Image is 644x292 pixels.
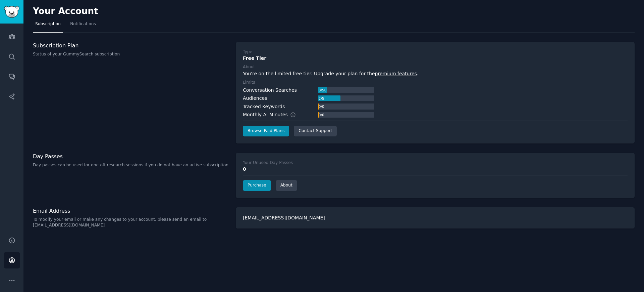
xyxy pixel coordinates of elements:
div: 0 [243,166,628,173]
p: Status of your GummySearch subscription [33,51,229,57]
h3: Subscription Plan [33,42,229,49]
p: To modify your email or make any changes to your account, please send an email to [EMAIL_ADDRESS]... [33,217,229,228]
a: Purchase [243,180,271,191]
div: Tracked Keywords [243,103,285,110]
div: Type [243,49,252,55]
div: Free Tier [243,55,628,62]
a: premium features [375,71,417,76]
div: 2 / 5 [318,95,325,101]
div: About [243,64,255,70]
span: Subscription [35,21,61,27]
a: Notifications [68,19,98,33]
p: Day passes can be used for one-off research sessions if you do not have an active subscription [33,162,229,168]
div: Audiences [243,95,267,102]
div: You're on the limited free tier. Upgrade your plan for the . [243,70,628,77]
img: GummySearch logo [4,6,19,18]
h3: Email Address [33,207,229,214]
a: Contact Support [294,126,337,136]
div: 0 / 0 [318,112,325,118]
div: 8 / 50 [318,87,327,93]
div: Limits [243,80,255,86]
div: Your Unused Day Passes [243,160,293,166]
a: About [276,180,297,191]
div: 0 / 0 [318,103,325,110]
h2: Your Account [33,6,98,17]
a: Subscription [33,19,63,33]
a: Browse Paid Plans [243,126,289,136]
h3: Day Passes [33,153,229,160]
span: Notifications [70,21,96,27]
div: [EMAIL_ADDRESS][DOMAIN_NAME] [236,207,635,228]
div: Conversation Searches [243,87,297,94]
div: Monthly AI Minutes [243,111,303,118]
